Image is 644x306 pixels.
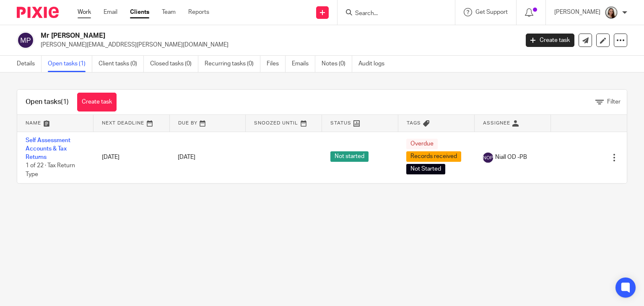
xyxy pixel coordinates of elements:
span: Snoozed Until [254,121,298,125]
span: Get Support [475,9,508,15]
a: Details [17,56,42,72]
span: Tags [407,121,421,125]
span: Records received [406,151,461,162]
a: Files [267,56,286,72]
span: Niall OD -PB [495,153,527,161]
a: Open tasks (1) [48,56,92,72]
img: svg%3E [17,31,34,49]
span: (1) [61,99,69,105]
a: Create task [526,34,574,47]
span: [DATE] [178,154,195,160]
p: [PERSON_NAME] [554,8,600,16]
a: Create task [77,93,117,112]
img: svg%3E [483,153,493,163]
a: Notes (0) [322,56,352,72]
img: Profile.png [605,6,618,19]
a: Work [78,8,91,16]
a: Closed tasks (0) [150,56,198,72]
span: Overdue [406,139,438,149]
a: Client tasks (0) [99,56,144,72]
a: Recurring tasks (0) [205,56,260,72]
a: Email [104,8,117,16]
input: Search [354,10,430,18]
p: [PERSON_NAME][EMAIL_ADDRESS][PERSON_NAME][DOMAIN_NAME] [41,41,513,49]
a: Audit logs [358,56,391,72]
span: Filter [607,99,621,105]
span: Status [330,121,351,125]
span: Not Started [406,164,445,174]
a: Clients [130,8,149,16]
h2: Mr [PERSON_NAME] [41,31,419,40]
a: Team [162,8,176,16]
img: Pixie [17,7,59,18]
a: Self Assessment Accounts & Tax Returns [26,137,70,161]
a: Emails [292,56,315,72]
span: Not started [330,151,369,162]
span: 1 of 22 · Tax Return Type [26,163,75,178]
h1: Open tasks [26,98,69,106]
a: Reports [188,8,209,16]
td: [DATE] [93,132,170,183]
